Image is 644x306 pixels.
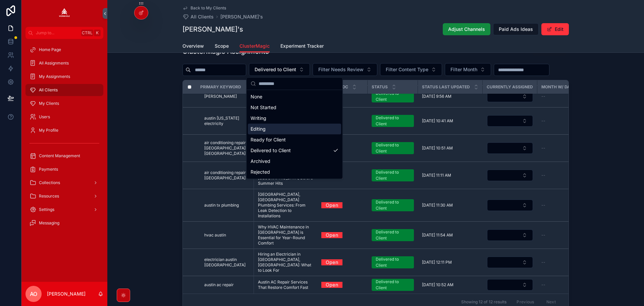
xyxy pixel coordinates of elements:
span: -- [541,94,545,99]
span: -- [541,145,545,151]
span: Currently Assigned [487,84,533,90]
span: Filter Content Type [386,66,428,73]
a: Users [25,111,103,123]
span: All Assignments [39,60,69,66]
a: [PERSON_NAME]'s [220,13,263,20]
button: Edit [541,23,569,35]
span: Back to My Clients [191,5,226,11]
div: Archived [248,156,341,167]
button: Select Button [249,63,310,76]
span: [DATE] 12:11 PM [422,260,452,265]
span: Filter Needs Review [318,66,364,73]
a: Experiment Tracker [280,40,324,53]
span: -- [541,260,545,265]
a: Resources [25,190,103,202]
a: Open [321,232,364,238]
a: Open [321,202,364,208]
span: [DATE] 10:52 AM [422,282,453,288]
a: Select Button [487,115,533,127]
a: Messaging [25,217,103,229]
a: Delivered to Client [372,115,414,127]
span: [DATE] 11:11 AM [422,173,451,178]
a: ClusterMagic [239,40,270,53]
div: Writing [248,113,341,124]
span: ClusterMagic [239,43,270,49]
span: Month w/ Dates [541,84,578,90]
span: Ctrl [81,30,93,36]
span: Settings [39,207,54,212]
button: Select Button [487,279,533,291]
a: [DATE] 11:54 AM [422,232,479,238]
span: [GEOGRAPHIC_DATA], [GEOGRAPHIC_DATA] Plumbing Services: From Leak Detection to Installations [258,192,313,219]
button: Select Button [487,257,533,268]
a: [DATE] 10:51 AM [422,145,479,151]
h1: [PERSON_NAME]'s [182,25,243,34]
span: Filter Month [450,66,477,73]
a: Open [321,279,342,290]
div: scrollable content [21,39,107,238]
button: Select Button [487,200,533,211]
span: My Clients [39,101,59,106]
button: Select Button [487,142,533,154]
button: Adjust Channels [443,23,490,35]
div: Ready for Client [248,134,341,145]
a: Content Management [25,150,103,162]
a: Open [321,282,364,288]
span: Scope [215,43,229,49]
a: Select Button [487,279,533,291]
a: Select Button [487,142,533,154]
a: Hiring an Electrician in [GEOGRAPHIC_DATA], [GEOGRAPHIC_DATA]: What to Look For [258,252,313,273]
a: Delivered to Client [372,229,414,241]
span: [DATE] 9:56 AM [422,94,451,99]
a: -- [541,145,586,151]
div: Delivered to Client [376,142,410,154]
span: K [95,30,100,36]
span: Delivered to Client [255,66,296,73]
span: Overview [182,43,204,49]
a: [DATE] 10:41 AM [422,118,479,124]
a: Home Page [25,44,103,56]
a: Select Button [487,199,533,211]
a: Collections [25,177,103,189]
span: My Assignments [39,74,70,79]
a: My Clients [25,97,103,110]
a: My Assignments [25,71,103,83]
span: Experiment Tracker [280,43,324,49]
span: My Profile [39,128,58,133]
a: My Profile [25,124,103,136]
span: austin ac repair [204,282,234,288]
a: austin tx plumbing [204,203,250,208]
a: air conditioning repair [GEOGRAPHIC_DATA] [204,170,250,181]
a: Austin AC Repair Services That Restore Comfort Fast [258,279,313,290]
a: Delivered to Client [372,142,414,154]
span: [DATE] 10:51 AM [422,145,453,151]
a: Select Button [487,256,533,268]
a: Open [321,200,342,210]
span: austin [US_STATE] electricity [204,116,250,126]
a: All Clients [182,13,214,20]
a: Open [321,259,364,265]
span: -- [541,118,545,124]
span: Collections [39,180,60,185]
p: [PERSON_NAME] [47,291,86,297]
a: [DATE] 10:52 AM [422,282,479,288]
span: All Clients [39,87,58,93]
span: Content Management [39,153,80,159]
div: Suggestions [247,90,342,179]
a: Select Button [487,229,533,241]
a: All Clients [25,84,103,96]
span: Primary Keyword [200,84,241,90]
a: Select Button [487,169,533,181]
button: Jump to...CtrlK [25,27,103,39]
a: [DATE] 12:11 PM [422,260,479,265]
span: -- [541,173,545,178]
button: Select Button [380,63,442,76]
a: Back to My Clients [182,5,226,11]
span: Status [372,84,388,90]
div: Delivered to Client [248,145,341,156]
span: austin tx plumbing [204,203,239,208]
button: Select Button [487,170,533,181]
a: air conditioning repair [GEOGRAPHIC_DATA] [GEOGRAPHIC_DATA] [204,140,250,156]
